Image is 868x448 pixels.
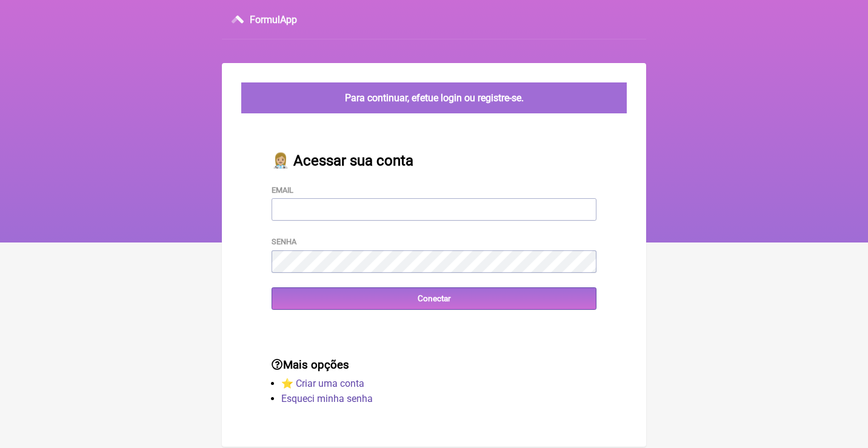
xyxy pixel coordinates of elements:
input: Conectar [272,287,596,310]
a: Esqueci minha senha [281,393,373,404]
label: Email [272,186,293,195]
a: ⭐️ Criar uma conta [281,378,364,389]
label: Senha [272,237,296,246]
h2: 👩🏼‍⚕️ Acessar sua conta [272,152,596,169]
div: Para continuar, efetue login ou registre-se. [241,82,627,113]
h3: Mais opções [272,358,596,372]
h3: FormulApp [250,14,297,25]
